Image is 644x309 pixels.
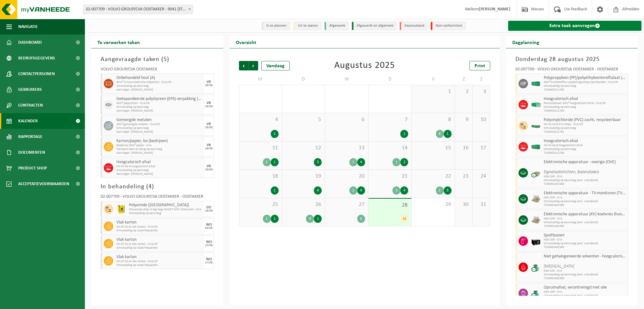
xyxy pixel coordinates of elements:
span: Vlak karton [116,220,203,225]
span: T250002511791 [544,130,627,134]
span: Omwisseling op aanvraag [544,84,627,88]
div: 28/08 [205,209,213,212]
span: 40m³ piepschuim - CVA/CP [116,102,203,105]
div: 2 [400,158,408,166]
span: 4 [242,116,279,123]
span: 5 [285,116,322,123]
li: Non-conformiteit [431,22,466,30]
span: Elektronische apparatuur - overige (OVE) [544,160,627,165]
span: 17 [476,145,487,152]
span: Spuitbussen [544,233,627,238]
img: LP-PA-00000-WDN-11 [531,194,541,204]
div: Vandaag [261,61,290,70]
div: 4 [314,186,322,195]
span: Hoogcalorisch afval [544,139,627,144]
div: WO [206,223,212,227]
span: KGA Colli - CVA [544,217,627,221]
div: 1 [271,158,279,166]
span: T250002511783 [544,109,627,113]
span: 40m³ kunststoffen verpakkingsstrips/spanbanden - CVA/CP [544,80,627,84]
div: DO [206,206,211,209]
span: Aanvrager: [PERSON_NAME] [116,172,203,176]
img: PB-CU [531,168,541,178]
div: 1 [349,186,357,195]
img: LP-BB-01000-PPR-11 [116,204,126,214]
img: LP-PA-00000-WDN-11 [531,215,541,225]
span: 2 [458,88,469,95]
div: VOLVO GROUP/CVA OOSTAKKER [101,67,214,74]
td: D [282,74,325,85]
div: Augustus 2025 [334,61,395,70]
span: Elektronische apparatuur - TV-monitoren (TVM) [544,191,627,196]
span: Navigatie [18,19,38,35]
li: Afgewerkt en afgemeld [352,22,397,30]
span: Volgende [249,61,258,70]
span: Elektronische apparatuur (KV) koelvries (huishoudelijk) [544,212,627,217]
div: 29/08 [205,105,213,108]
span: Acceptatievoorwaarden [18,176,69,192]
li: Afgewerkt [325,22,349,30]
span: 02-007709 - VOLVO GROUP/CVA OOSTAKKER - 9041 OOSTAKKER, SMALLEHEERWEG 31 [83,5,193,14]
a: Print [469,61,490,70]
div: 10/09 [205,244,213,247]
div: 02-007709 - VOLVO GROUP/CVA OOSTAKKER - OOSTAKKER [515,67,629,74]
img: HK-XC-10-GN-00 [531,124,541,128]
h3: Donderdag 28 augustus 2025 [515,55,629,64]
i: Signalisatielichten, Balanstakels [544,170,599,174]
div: 02-007709 - VOLVO GROUP/CVA OOSTAKKER - OOSTAKKER [101,195,214,201]
div: VR [207,101,211,105]
div: 4 [357,186,365,195]
td: M [239,74,282,85]
span: Omwisseling op aanvraag (excl. voorrijkost) [544,200,627,203]
img: HK-XC-40-GN-00 [531,145,541,149]
span: HK-XP-32-G vlak karton - CVA/CP [116,225,203,229]
span: 13 [328,145,365,152]
img: PB-OT-0200-CU [531,289,541,298]
span: Omwisseling op aanvraag (excl. voorrijkost) [544,179,627,182]
div: VR [207,143,211,147]
span: 31 [476,201,487,208]
span: Vlak karton [116,237,203,242]
span: Polypropyleen (PP)/polyethyleentereftalaat (PET) spanbanden [544,75,627,80]
div: 1 [400,130,408,138]
div: 29/08 [205,168,213,171]
span: Vorige [239,61,248,70]
div: 6 [357,215,365,223]
span: 14 [372,145,408,152]
span: HK-XC-40-G hoogcalorisch afval [544,144,627,147]
h3: In behandeling ( ) [101,182,214,191]
span: Polyamide ([GEOGRAPHIC_DATA]) [129,203,203,208]
span: Opruimafval, verontreinigd met olie [544,285,627,290]
span: Gemengde metalen [116,118,203,123]
div: 4 [357,158,365,166]
span: Kalender [18,113,38,129]
span: T250002461586 [544,182,627,186]
div: 29/08 [205,84,213,87]
span: Omwisseling op aanvraag [544,147,627,151]
div: VR [207,122,211,126]
span: 27 [328,201,365,208]
span: Onbehandeld hout (A) [116,75,203,80]
div: 2 [436,186,444,195]
span: Contactpersonen [18,66,55,82]
div: VR [207,80,211,84]
td: Z [455,74,473,85]
span: Dashboard [18,35,42,50]
span: 26 [285,201,322,208]
div: 1 [392,158,400,166]
span: 40 m³ A-hout (statische rollpacker) - CVA/CP [116,80,203,84]
span: HK-XC-40-G hoogcalorisch afval [116,165,203,168]
span: Documenten [18,145,45,160]
h2: Overzicht [230,36,263,48]
span: Geëxpandeerde polystyreen (EPS) verpakking (< 1 m² per stuk), recycleerbaar [116,97,203,102]
li: In te plannen [262,22,290,30]
img: HK-XC-40-GN-00 [531,81,541,86]
span: Product Shop [18,160,47,176]
span: KGA Colli - CVA [544,196,627,200]
span: 8 [415,116,451,123]
span: HK-XC-10-G PVC strips - CVA/CP [544,123,627,126]
img: PB-LB-0680-HPE-BK-11 [531,236,541,246]
a: Extra taak aanvragen [508,21,642,31]
span: 19 [285,173,322,180]
span: Omwisseling op aanvraag [116,126,203,130]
